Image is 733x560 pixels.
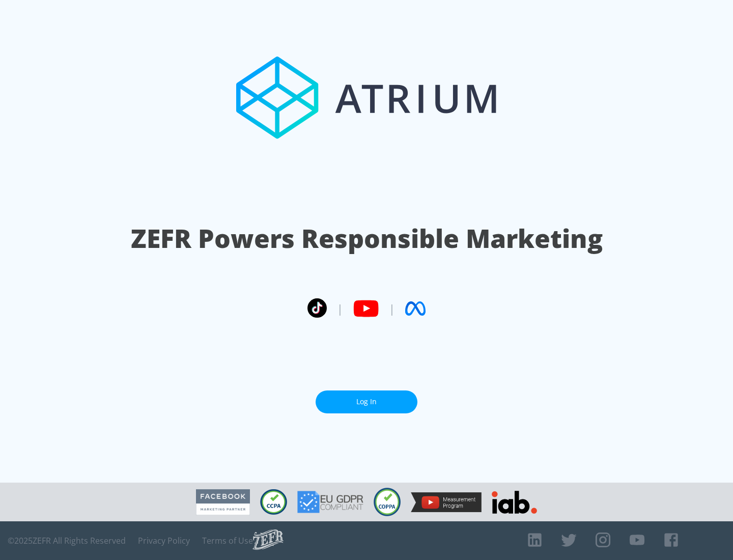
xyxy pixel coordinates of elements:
img: COPPA Compliant [374,488,401,516]
img: YouTube Measurement Program [411,492,482,512]
a: Log In [316,390,417,413]
img: GDPR Compliant [297,491,363,513]
span: | [337,301,343,316]
a: Terms of Use [202,536,253,546]
span: © 2025 ZEFR All Rights Reserved [8,536,126,546]
img: IAB [492,491,537,514]
a: Privacy Policy [138,536,190,546]
h1: ZEFR Powers Responsible Marketing [131,221,603,256]
img: CCPA Compliant [260,489,287,515]
span: | [389,301,395,316]
img: Facebook Marketing Partner [196,489,250,515]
